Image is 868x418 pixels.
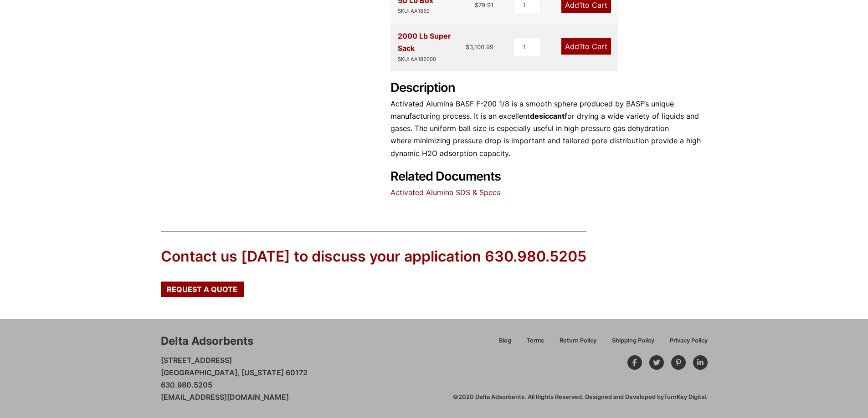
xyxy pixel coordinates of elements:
[161,247,586,267] div: Contact us [DATE] to discuss your application 630.980.5205
[579,42,582,51] span: 1
[670,338,708,344] span: Privacy Policy
[561,38,611,55] a: Add1to Cart
[604,336,662,352] a: Shipping Policy
[167,286,237,293] span: Request a Quote
[560,338,596,344] span: Return Policy
[390,98,708,160] p: Activated Alumina BASF F-200 1/8 is a smooth sphere produced by BASF’s unique manufacturing proce...
[664,393,706,400] a: TurnKey Digital
[466,43,493,50] bdi: 3,100.99
[527,338,544,344] span: Terms
[499,338,511,344] span: Blog
[491,336,519,352] a: Blog
[612,338,654,344] span: Shipping Policy
[161,282,244,297] a: Request a Quote
[519,336,552,352] a: Terms
[530,111,565,121] strong: desiccant
[466,43,469,50] span: $
[398,30,466,63] div: 2000 Lb Super Sack
[475,1,493,9] bdi: 79.91
[398,55,466,64] div: SKU: AA182000
[390,81,708,96] h2: Description
[579,0,582,10] span: 1
[161,354,308,404] p: [STREET_ADDRESS] [GEOGRAPHIC_DATA], [US_STATE] 60172 630.980.5205
[390,188,500,197] a: Activated Alumina SDS & Specs
[662,336,708,352] a: Privacy Policy
[453,393,708,401] div: ©2020 Delta Adsorbents. All Rights Reserved. Designed and Developed by .
[161,333,253,349] div: Delta Adsorbents
[161,393,289,402] a: [EMAIL_ADDRESS][DOMAIN_NAME]
[552,336,604,352] a: Return Policy
[475,1,478,9] span: $
[398,7,433,15] div: SKU: AA1850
